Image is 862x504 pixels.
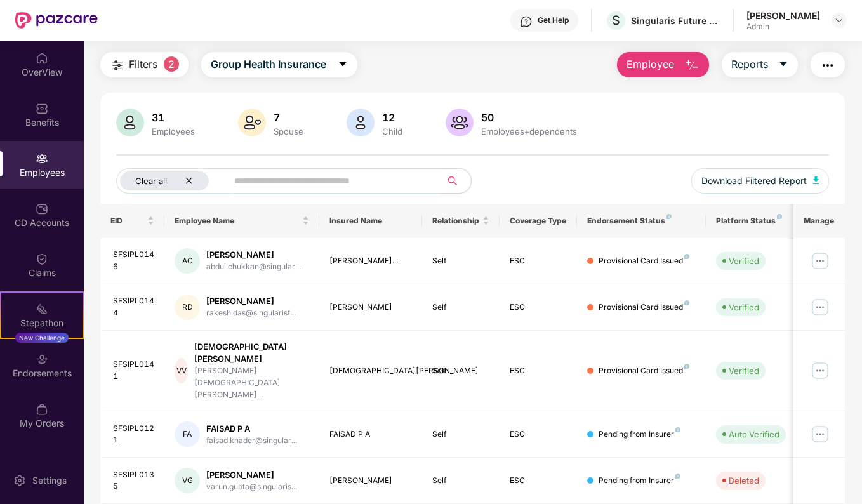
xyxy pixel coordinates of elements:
[194,341,309,365] div: [DEMOGRAPHIC_DATA][PERSON_NAME]
[116,168,232,194] button: Clear allclose
[432,475,489,487] div: Self
[813,176,819,184] img: svg+xml;base64,PHN2ZyB4bWxucz0iaHR0cDovL3d3dy53My5vcmcvMjAwMC9zdmciIHhtbG5zOnhsaW5rPSJodHRwOi8vd3...
[432,255,489,267] div: Self
[329,428,413,441] div: FAISAD P A
[206,469,297,481] div: [PERSON_NAME]
[36,353,48,366] img: svg+xml;base64,PHN2ZyBpZD0iRW5kb3JzZW1lbnRzIiB4bWxucz0iaHR0cDovL3d3dy53My5vcmcvMjAwMC9zdmciIHdpZH...
[380,126,405,136] div: Child
[164,204,319,238] th: Employee Name
[149,111,197,124] div: 31
[691,168,830,194] button: Download Filtered Report
[36,253,48,265] img: svg+xml;base64,PHN2ZyBpZD0iQ2xhaW0iIHhtbG5zPSJodHRwOi8vd3d3LnczLm9yZy8yMDAwL3N2ZyIgd2lkdGg9IjIwIi...
[100,204,165,238] th: EID
[666,214,672,219] img: svg+xml;base64,PHN2ZyB4bWxucz0iaHR0cDovL3d3dy53My5vcmcvMjAwMC9zdmciIHdpZHRoPSI4IiBoZWlnaHQ9IjgiIH...
[129,56,157,72] span: Filters
[684,58,700,73] img: svg+xml;base64,PHN2ZyB4bWxucz0iaHR0cDovL3d3dy53My5vcmcvMjAwMC9zdmciIHhtbG5zOnhsaW5rPSJodHRwOi8vd3...
[746,10,820,22] div: [PERSON_NAME]
[675,474,680,479] img: svg+xml;base64,PHN2ZyB4bWxucz0iaHR0cDovL3d3dy53My5vcmcvMjAwMC9zdmciIHdpZHRoPSI4IiBoZWlnaHQ9IjgiIH...
[810,251,830,271] img: manageButton
[113,359,155,383] div: SFSIPL0141
[810,297,830,317] img: manageButton
[599,475,680,487] div: Pending from Insurer
[135,176,167,186] span: Clear all
[810,424,830,444] img: manageButton
[432,216,480,226] span: Relationship
[36,52,48,65] img: svg+xml;base64,PHN2ZyBpZD0iSG9tZSIgeG1sbnM9Imh0dHA6Ly93d3cudzMub3JnLzIwMDAvc3ZnIiB3aWR0aD0iMjAiIG...
[716,216,786,226] div: Platform Status
[149,126,197,136] div: Employees
[432,302,489,314] div: Self
[329,475,413,487] div: [PERSON_NAME]
[36,152,48,165] img: svg+xml;base64,PHN2ZyBpZD0iRW1wbG95ZWVzIiB4bWxucz0iaHR0cDovL3d3dy53My5vcmcvMjAwMC9zdmciIHdpZHRoPS...
[599,302,689,314] div: Provisional Card Issued
[446,109,474,136] img: svg+xml;base64,PHN2ZyB4bWxucz0iaHR0cDovL3d3dy53My5vcmcvMjAwMC9zdmciIHhtbG5zOnhsaW5rPSJodHRwOi8vd3...
[175,358,188,383] div: VV
[510,255,567,267] div: ESC
[1,317,83,329] div: Stepathon
[810,361,830,381] img: manageButton
[175,295,200,320] div: RD
[510,365,567,377] div: ESC
[15,333,69,343] div: New Challenge
[201,52,357,77] button: Group Health Insurancecaret-down
[175,216,300,226] span: Employee Name
[36,102,48,115] img: svg+xml;base64,PHN2ZyBpZD0iQmVuZWZpdHMiIHhtbG5zPSJodHRwOi8vd3d3LnczLm9yZy8yMDAwL3N2ZyIgd2lkdGg9Ij...
[479,126,580,136] div: Employees+dependents
[729,428,779,441] div: Auto Verified
[206,261,301,273] div: abdul.chukkan@singular...
[329,255,413,267] div: [PERSON_NAME]...
[631,15,720,27] div: Singularis Future Serv India Private Limited
[440,168,472,194] button: search
[175,468,200,493] div: VG
[380,111,405,124] div: 12
[206,307,296,319] div: rakesh.das@singularisf...
[206,423,297,435] div: FAISAD P A
[432,365,489,377] div: Self
[347,109,375,136] img: svg+xml;base64,PHN2ZyB4bWxucz0iaHR0cDovL3d3dy53My5vcmcvMjAwMC9zdmciIHhtbG5zOnhsaW5rPSJodHRwOi8vd3...
[238,109,266,136] img: svg+xml;base64,PHN2ZyB4bWxucz0iaHR0cDovL3d3dy53My5vcmcvMjAwMC9zdmciIHhtbG5zOnhsaW5rPSJodHRwOi8vd3...
[29,474,70,487] div: Settings
[746,22,820,32] div: Admin
[627,56,674,72] span: Employee
[684,364,689,369] img: svg+xml;base64,PHN2ZyB4bWxucz0iaHR0cDovL3d3dy53My5vcmcvMjAwMC9zdmciIHdpZHRoPSI4IiBoZWlnaHQ9IjgiIH...
[194,365,309,401] div: [PERSON_NAME][DEMOGRAPHIC_DATA][PERSON_NAME]...
[206,249,301,261] div: [PERSON_NAME]
[599,365,689,377] div: Provisional Card Issued
[510,475,567,487] div: ESC
[701,174,807,188] span: Download Filtered Report
[113,249,155,273] div: SFSIPL0146
[175,248,200,274] div: AC
[271,111,306,124] div: 7
[206,435,297,447] div: faisad.khader@singular...
[510,302,567,314] div: ESC
[113,423,155,447] div: SFSIPL0121
[479,111,580,124] div: 50
[15,12,98,29] img: New Pazcare Logo
[731,56,768,72] span: Reports
[338,59,348,70] span: caret-down
[599,255,689,267] div: Provisional Card Issued
[206,295,296,307] div: [PERSON_NAME]
[778,59,788,70] span: caret-down
[793,204,845,238] th: Manage
[100,52,189,77] button: Filters2
[675,427,680,432] img: svg+xml;base64,PHN2ZyB4bWxucz0iaHR0cDovL3d3dy53My5vcmcvMjAwMC9zdmciIHdpZHRoPSI4IiBoZWlnaHQ9IjgiIH...
[206,481,297,493] div: varun.gupta@singularis...
[271,126,306,136] div: Spouse
[329,365,413,377] div: [DEMOGRAPHIC_DATA][PERSON_NAME]
[113,469,155,493] div: SFSIPL0135
[587,216,696,226] div: Endorsement Status
[13,474,26,487] img: svg+xml;base64,PHN2ZyBpZD0iU2V0dGluZy0yMHgyMCIgeG1sbnM9Imh0dHA6Ly93d3cudzMub3JnLzIwMDAvc3ZnIiB3aW...
[729,474,759,487] div: Deleted
[729,301,759,314] div: Verified
[164,56,179,72] span: 2
[211,56,326,72] span: Group Health Insurance
[175,421,200,447] div: FA
[834,15,844,25] img: svg+xml;base64,PHN2ZyBpZD0iRHJvcGRvd24tMzJ4MzIiIHhtbG5zPSJodHRwOi8vd3d3LnczLm9yZy8yMDAwL3N2ZyIgd2...
[319,204,423,238] th: Insured Name
[329,302,413,314] div: [PERSON_NAME]
[612,13,620,28] span: S
[729,364,759,377] div: Verified
[110,216,145,226] span: EID
[722,52,798,77] button: Reportscaret-down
